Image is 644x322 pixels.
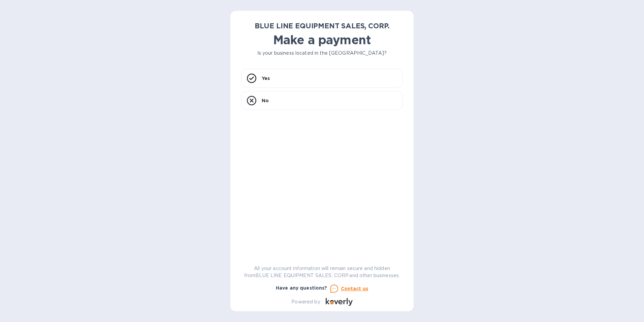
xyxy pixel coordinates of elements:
p: Is your business located in the [GEOGRAPHIC_DATA]? [241,50,403,57]
p: All your account information will remain secure and hidden from BLUE LINE EQUIPMENT SALES, CORP. ... [241,265,403,279]
p: Powered by [291,298,320,305]
p: No [262,97,269,104]
p: Yes [262,75,270,82]
u: Contact us [341,286,368,291]
h1: Make a payment [241,33,403,47]
b: BLUE LINE EQUIPMENT SALES, CORP. [255,22,389,30]
b: Have any questions? [276,285,327,291]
